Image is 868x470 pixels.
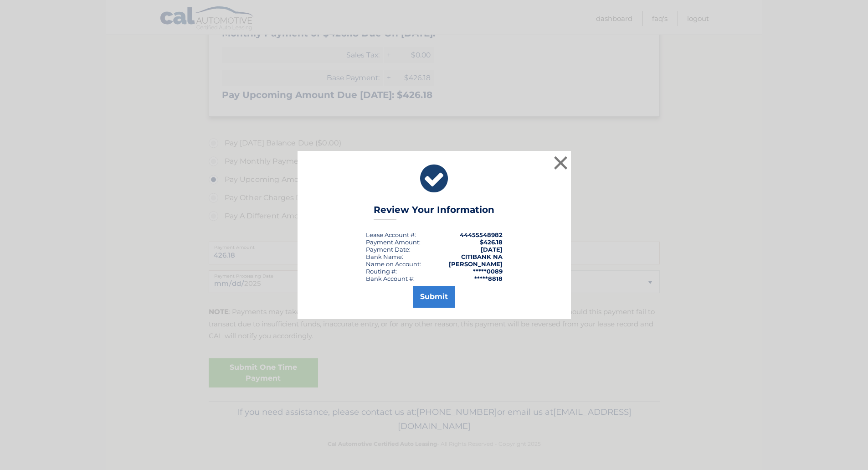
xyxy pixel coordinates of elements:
[449,260,503,268] strong: [PERSON_NAME]
[366,253,403,260] div: Bank Name:
[366,275,415,282] div: Bank Account #:
[366,260,421,268] div: Name on Account:
[366,246,409,253] span: Payment Date
[480,238,503,246] span: $426.18
[374,204,494,220] h3: Review Your Information
[552,154,570,172] button: ×
[366,231,416,238] div: Lease Account #:
[366,246,411,253] div: :
[366,238,421,246] div: Payment Amount:
[460,231,503,238] strong: 44455548982
[413,286,455,308] button: Submit
[366,268,397,275] div: Routing #:
[481,246,503,253] span: [DATE]
[461,253,503,260] strong: CITIBANK NA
